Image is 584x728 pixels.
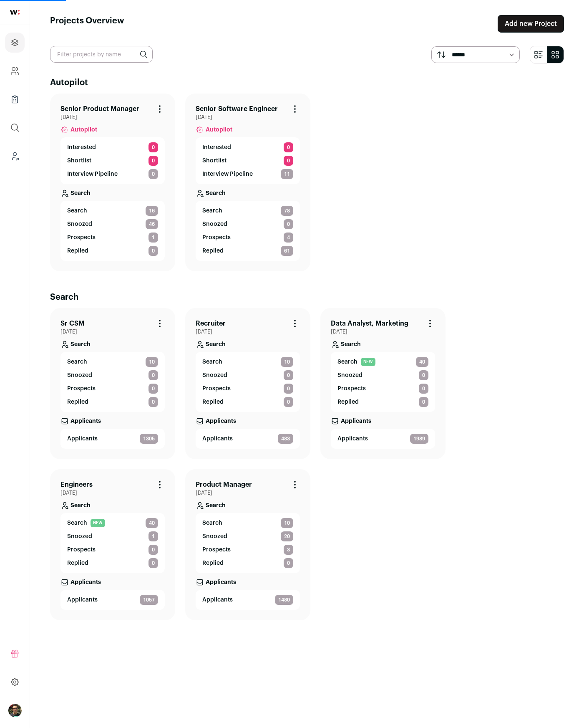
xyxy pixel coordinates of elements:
a: Snoozed 0 [202,370,293,380]
p: Applicants [67,596,98,604]
a: Autopilot [196,121,300,137]
a: Search [60,496,165,513]
span: 0 [284,558,293,568]
span: [DATE] [196,329,300,335]
p: Replied [67,398,88,406]
span: [DATE] [60,114,165,121]
img: 8429747-medium_jpg [8,704,22,717]
span: NEW [91,519,105,527]
a: Prospects 1 [67,233,158,243]
span: 0 [419,384,428,394]
a: Replied 0 [67,246,158,256]
p: Search [206,189,226,197]
button: Project Actions [155,480,165,490]
p: Snoozed [202,220,227,228]
span: Search [67,519,87,527]
a: Search 10 [202,518,293,528]
p: Snoozed [67,220,92,228]
span: Search [337,358,357,366]
span: 0 [284,370,293,380]
a: Sr CSM [60,318,85,329]
span: 1480 [275,595,293,605]
a: Company Lists [5,89,25,109]
span: 0 [149,142,158,152]
a: Search [196,184,300,201]
p: Snoozed [202,532,227,541]
a: Engineers [60,480,93,490]
p: Replied [202,398,224,406]
p: Search [341,340,361,349]
a: Search [60,184,165,201]
a: Snoozed 0 [67,370,158,380]
a: Shortlist 0 [67,156,158,166]
p: Prospects [202,384,231,393]
a: Add new Project [498,15,564,33]
p: Applicants [67,435,98,443]
a: Search [60,335,165,352]
span: 0 [149,156,158,166]
span: Search [202,207,222,215]
p: Prospects [67,384,96,393]
a: Prospects 0 [337,384,428,394]
span: 483 [278,434,293,444]
span: 1 [149,531,158,541]
span: 4 [284,233,293,243]
a: Prospects 0 [67,545,158,555]
a: Search [331,335,435,352]
span: 0 [149,169,158,179]
a: Interview Pipeline 11 [202,169,293,179]
p: Search [206,340,226,349]
p: Interested [67,143,96,152]
p: Applicants [206,578,236,586]
a: Prospects 0 [202,384,293,394]
a: Search 10 [67,357,158,367]
span: Search [67,207,87,215]
span: Search [202,519,222,527]
p: Shortlist [67,157,91,165]
a: Data Analyst, Marketing [331,318,408,329]
a: Search 16 [67,206,158,216]
a: Replied 0 [202,558,293,568]
a: Replied 0 [67,558,158,568]
a: Snoozed 20 [202,531,293,541]
button: Project Actions [290,104,300,114]
a: Autopilot [60,121,165,137]
p: Replied [67,559,88,567]
a: Prospects 0 [67,384,158,394]
a: Snoozed 0 [337,370,428,380]
a: Leads (Backoffice) [5,146,25,166]
a: Interview Pipeline 0 [67,169,158,179]
span: 0 [149,246,158,256]
span: 0 [419,370,428,380]
p: Snoozed [67,371,92,379]
h1: Projects Overview [50,15,124,33]
span: 0 [149,384,158,394]
span: 0 [284,384,293,394]
a: Shortlist 0 [202,156,293,166]
a: Replied 0 [337,397,428,407]
a: Search 10 [202,357,293,367]
a: Search [196,496,300,513]
p: Prospects [337,384,366,393]
span: [DATE] [196,114,300,121]
span: 10 [146,357,158,367]
span: 0 [149,370,158,380]
a: Replied 0 [67,397,158,407]
p: Applicants [70,578,101,586]
span: 0 [149,397,158,407]
p: Applicants [70,417,101,425]
p: Search [70,189,91,197]
span: Search [202,358,222,366]
p: Search [70,340,91,349]
span: 40 [416,357,428,367]
a: Recruiter [196,318,226,329]
span: 78 [281,206,293,216]
button: Project Actions [155,318,165,329]
p: Interested [202,143,231,152]
button: Project Actions [290,318,300,329]
a: Company and ATS Settings [5,61,25,81]
p: Prospects [202,546,231,554]
p: Replied [202,559,224,567]
a: Applicants [60,573,165,590]
p: Snoozed [202,371,227,379]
